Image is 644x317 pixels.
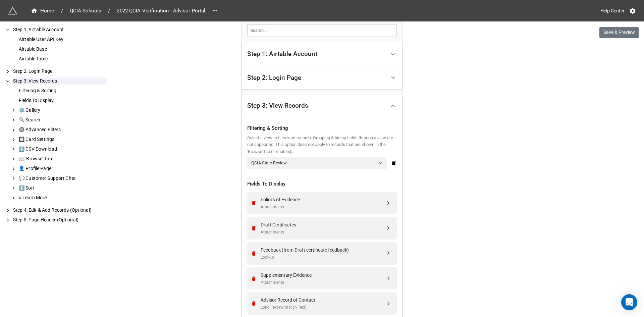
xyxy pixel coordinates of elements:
[261,229,385,235] div: Attachments
[17,55,107,62] div: Airtable Table
[17,87,107,94] div: Filtering & Sorting
[261,296,385,304] div: Advisor Record of Contact
[247,51,317,57] div: Step 1: Airtable Account
[12,216,107,223] div: Step 5: Page Header (Optional)
[247,24,397,37] input: Search...
[261,204,385,210] div: Attachments
[27,7,58,15] a: Home
[113,7,209,15] span: 2022 QCIA Verification - Advisor Portal
[261,304,385,311] div: Long Text (with Rich Text)
[599,27,639,38] button: Save & Preview
[261,279,385,286] div: Attachments
[108,7,110,14] li: /
[17,116,107,123] div: 🔍 Search
[8,6,17,15] img: miniextensions-icon.73ae0678.png
[247,124,397,133] div: Filtering & Sorting
[251,251,259,256] a: Remove
[17,136,107,143] div: 🔲 Card Settings
[31,7,54,15] div: Home
[12,26,107,33] div: Step 1: Airtable Account
[17,126,107,133] div: 🔘 Advanced Filters
[17,175,107,182] div: 💬 Customer Support Chat
[247,74,301,81] div: Step 2: Login Page
[261,196,385,203] div: Folio/s of Evidence
[17,97,107,104] div: Fields To Display
[596,5,629,17] a: Help Center
[251,301,259,306] a: Remove
[12,207,107,214] div: Step 4: Edit & Add Records (Optional)
[27,7,210,15] nav: breadcrumb
[247,135,397,155] div: Select a view to filter/sort records. Grouping & hiding fields through a view are not supported. ...
[17,107,107,114] div: ⚙️ Gallery
[17,184,107,192] div: ↕️ Sort
[17,36,107,43] div: Airtable User API Key
[247,180,397,188] div: Fields To Display
[261,221,385,228] div: Draft Certificates
[12,77,107,85] div: Step 3: View Records
[66,7,106,15] span: QCIA Schools
[17,165,107,172] div: 👤 Profile Page
[12,68,107,75] div: Step 2: Login Page
[242,42,402,66] div: Step 1: Airtable Account
[17,146,107,153] div: ⬇️ CSV Download
[17,46,107,53] div: Airtable Base
[261,246,385,254] div: Feedback (from Draft certificate feedback)
[251,225,259,231] a: Remove
[247,157,387,169] a: QCIA State Review
[242,95,402,116] div: Step 3: View Records
[247,102,308,109] div: Step 3: View Records
[251,200,259,206] a: Remove
[261,254,385,261] div: Lookup
[621,294,637,310] div: Open Intercom Messenger
[17,155,107,162] div: 📖 'Browse' Tab
[242,66,402,90] div: Step 2: Login Page
[61,7,63,14] li: /
[261,271,385,279] div: Supplementary Evidence
[251,276,259,281] a: Remove
[66,7,106,15] a: QCIA Schools
[17,194,107,201] div: ⌗ Learn More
